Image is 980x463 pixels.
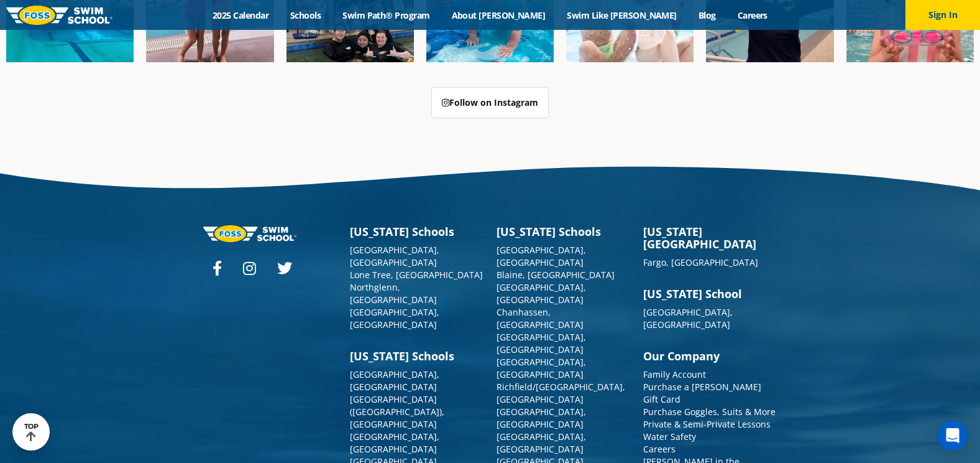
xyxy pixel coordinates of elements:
a: Blaine, [GEOGRAPHIC_DATA] [497,269,615,281]
a: [GEOGRAPHIC_DATA] ([GEOGRAPHIC_DATA]), [GEOGRAPHIC_DATA] [350,393,444,430]
a: [GEOGRAPHIC_DATA], [GEOGRAPHIC_DATA] [497,356,586,380]
a: Purchase a [PERSON_NAME] Gift Card [643,381,761,405]
a: Purchase Goggles, Suits & More [643,406,776,418]
a: [GEOGRAPHIC_DATA], [GEOGRAPHIC_DATA] [497,281,586,306]
a: Swim Path® Program [332,9,441,21]
a: Chanhassen, [GEOGRAPHIC_DATA] [497,306,584,330]
a: 2025 Calendar [202,9,280,21]
h3: [US_STATE] Schools [497,225,631,238]
a: Careers [726,9,778,21]
a: [GEOGRAPHIC_DATA], [GEOGRAPHIC_DATA] [497,406,586,430]
h3: [US_STATE] Schools [350,225,484,238]
a: Private & Semi-Private Lessons [643,418,771,430]
a: [GEOGRAPHIC_DATA], [GEOGRAPHIC_DATA] [497,331,586,355]
a: About [PERSON_NAME] [441,9,556,21]
a: [GEOGRAPHIC_DATA], [GEOGRAPHIC_DATA] [497,244,586,268]
a: Northglenn, [GEOGRAPHIC_DATA] [350,281,437,306]
div: TOP [24,423,39,442]
a: [GEOGRAPHIC_DATA], [GEOGRAPHIC_DATA] [350,431,439,455]
h3: [US_STATE][GEOGRAPHIC_DATA] [643,225,777,250]
div: Open Intercom Messenger [938,421,968,451]
a: [GEOGRAPHIC_DATA], [GEOGRAPHIC_DATA] [497,431,586,455]
img: FOSS Swim School Logo [6,6,112,25]
a: [GEOGRAPHIC_DATA], [GEOGRAPHIC_DATA] [350,244,439,268]
a: Water Safety [643,431,696,442]
a: [GEOGRAPHIC_DATA], [GEOGRAPHIC_DATA] [350,306,439,330]
img: Foss-logo-horizontal-white.svg [203,225,296,242]
h3: [US_STATE] School [643,288,777,300]
a: [GEOGRAPHIC_DATA], [GEOGRAPHIC_DATA] [350,368,439,393]
a: Blog [687,9,726,21]
h3: [US_STATE] Schools [350,350,484,362]
a: Schools [280,9,332,21]
a: Family Account [643,368,706,380]
a: Fargo, [GEOGRAPHIC_DATA] [643,256,758,268]
a: Careers [643,443,675,455]
a: Richfield/[GEOGRAPHIC_DATA], [GEOGRAPHIC_DATA] [497,381,625,405]
a: [GEOGRAPHIC_DATA], [GEOGRAPHIC_DATA] [643,306,733,330]
h3: Our Company [643,350,777,362]
a: Swim Like [PERSON_NAME] [556,9,688,21]
a: Lone Tree, [GEOGRAPHIC_DATA] [350,269,483,281]
a: Follow on Instagram [431,87,549,118]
